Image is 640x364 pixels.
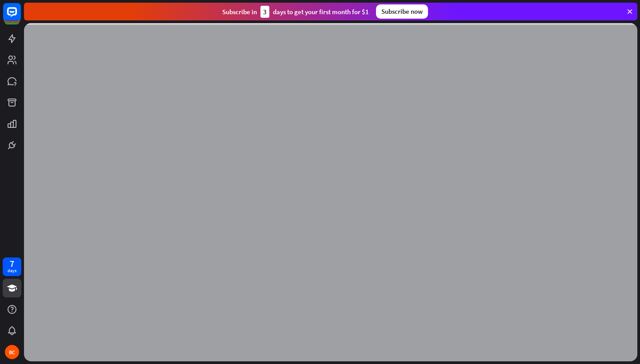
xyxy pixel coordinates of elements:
[222,6,369,18] div: Subscribe in days to get your first month for $1
[8,268,16,274] div: days
[376,4,428,19] div: Subscribe now
[10,260,14,268] div: 7
[260,6,269,18] div: 3
[5,345,19,359] div: BC
[3,257,21,276] a: 7 days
